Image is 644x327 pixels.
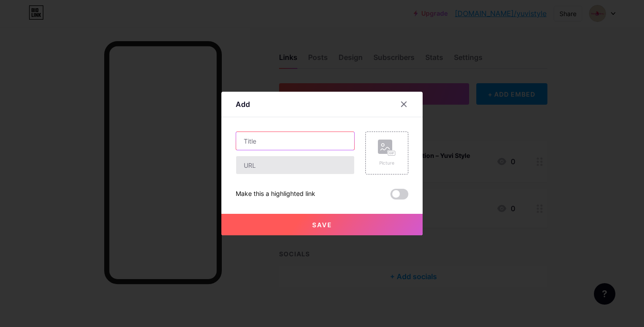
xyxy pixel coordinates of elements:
div: Make this a highlighted link [236,189,315,200]
input: Title [236,132,354,150]
span: Save [312,221,332,229]
input: URL [236,156,354,174]
div: Add [236,99,250,110]
button: Save [221,214,423,235]
div: Picture [378,160,396,166]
